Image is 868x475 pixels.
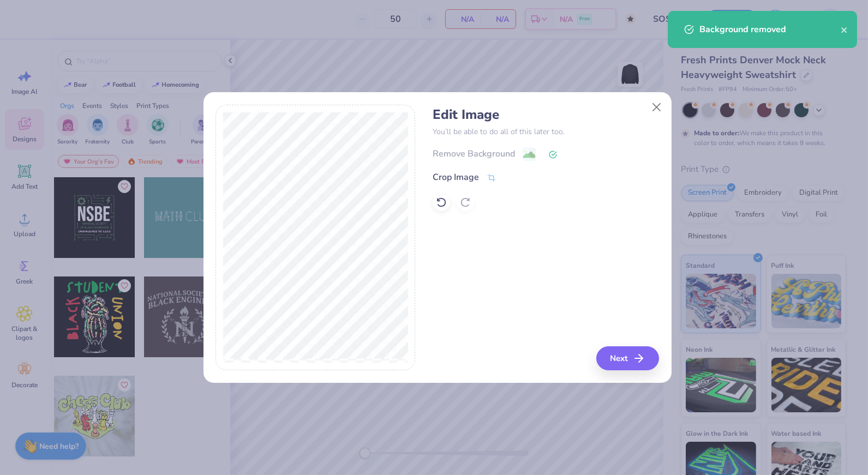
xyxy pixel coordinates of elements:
button: Close [646,97,667,118]
button: close [841,23,848,36]
div: Crop Image [433,171,479,184]
button: Next [596,346,659,370]
h4: Edit Image [433,107,659,123]
p: You’ll be able to do all of this later too. [433,126,659,137]
div: Background removed [699,23,841,36]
